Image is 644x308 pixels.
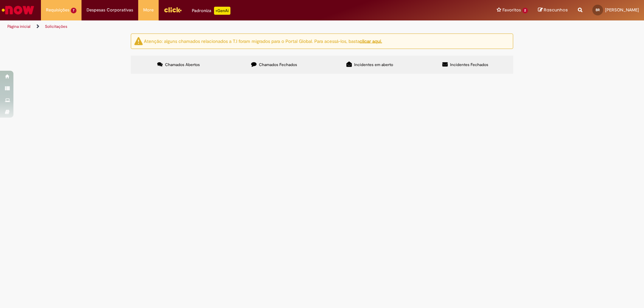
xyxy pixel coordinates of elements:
img: click_logo_yellow_360x200.png [164,5,182,15]
span: Incidentes Fechados [450,62,488,67]
a: Página inicial [7,24,31,29]
span: Despesas Corporativas [87,7,133,13]
ul: Trilhas de página [5,20,424,33]
span: Rascunhos [544,7,568,13]
span: 2 [522,8,528,13]
span: 7 [71,8,76,13]
span: Chamados Abertos [165,62,200,67]
a: clicar aqui. [360,38,382,44]
img: ServiceNow [1,3,35,17]
span: Favoritos [502,7,521,13]
span: [PERSON_NAME] [605,7,639,13]
span: More [143,7,154,13]
span: Requisições [46,7,69,13]
a: Rascunhos [538,7,568,13]
p: +GenAi [214,7,230,15]
span: BR [596,8,600,12]
div: Padroniza [192,7,230,15]
a: Solicitações [45,24,67,29]
ng-bind-html: Atenção: alguns chamados relacionados a T.I foram migrados para o Portal Global. Para acessá-los,... [144,38,382,44]
span: Chamados Fechados [259,62,297,67]
span: Incidentes em aberto [354,62,393,67]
